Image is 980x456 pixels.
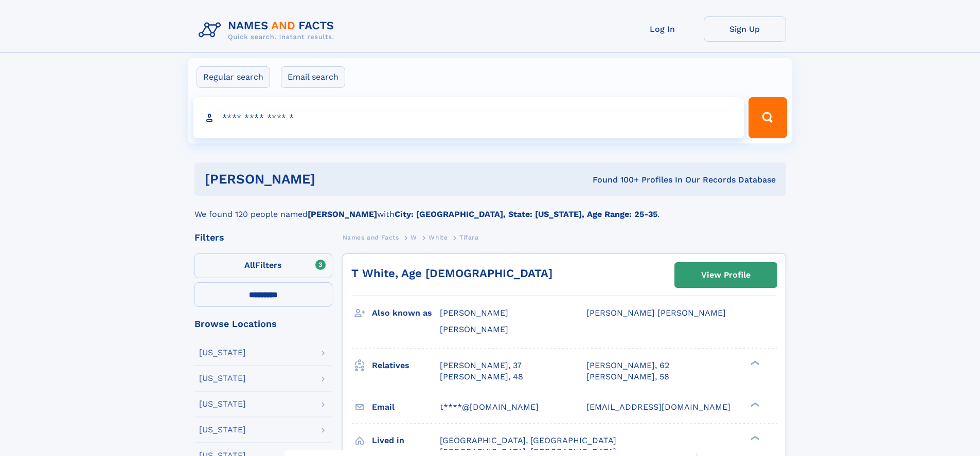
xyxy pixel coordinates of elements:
[748,401,760,408] div: ❯
[748,434,760,441] div: ❯
[372,398,440,416] h3: Email
[343,231,399,244] a: Names and Facts
[372,304,440,322] h3: Also known as
[429,234,448,241] span: White
[411,231,417,244] a: W
[197,66,270,88] label: Regular search
[429,231,448,244] a: White
[586,371,669,382] a: [PERSON_NAME], 58
[459,234,479,241] span: Tifara
[748,359,760,366] div: ❯
[351,267,553,280] a: T White, Age [DEMOGRAPHIC_DATA]
[194,253,332,278] label: Filters
[701,263,751,287] div: View Profile
[199,400,246,408] div: [US_STATE]
[440,324,508,334] span: [PERSON_NAME]
[586,308,726,318] span: [PERSON_NAME] [PERSON_NAME]
[749,97,787,138] button: Search Button
[586,360,669,371] a: [PERSON_NAME], 62
[199,374,246,382] div: [US_STATE]
[194,233,332,242] div: Filters
[194,16,343,44] img: Logo Names and Facts
[194,196,786,221] div: We found 120 people named with .
[244,260,255,270] span: All
[440,360,522,371] a: [PERSON_NAME], 37
[193,97,744,138] input: search input
[454,174,776,186] div: Found 100+ Profiles In Our Records Database
[440,371,523,382] a: [PERSON_NAME], 48
[440,435,616,445] span: [GEOGRAPHIC_DATA], [GEOGRAPHIC_DATA]
[194,319,332,329] div: Browse Locations
[372,432,440,449] h3: Lived in
[704,16,786,42] a: Sign Up
[395,209,657,219] b: City: [GEOGRAPHIC_DATA], State: [US_STATE], Age Range: 25-35
[411,234,417,241] span: W
[199,426,246,434] div: [US_STATE]
[440,308,508,318] span: [PERSON_NAME]
[372,357,440,374] h3: Relatives
[675,263,777,287] a: View Profile
[621,16,704,42] a: Log In
[586,402,730,412] span: [EMAIL_ADDRESS][DOMAIN_NAME]
[199,349,246,357] div: [US_STATE]
[281,66,345,88] label: Email search
[205,173,454,186] h1: [PERSON_NAME]
[308,209,377,219] b: [PERSON_NAME]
